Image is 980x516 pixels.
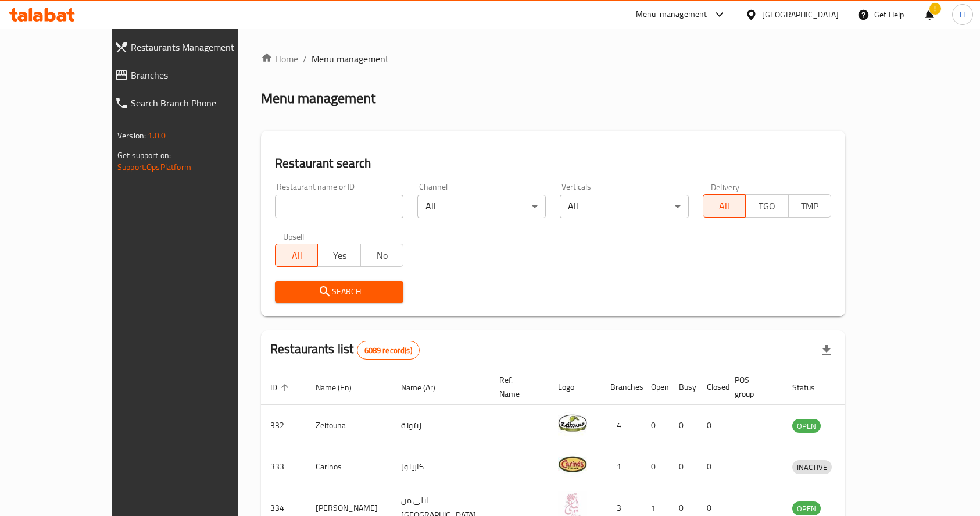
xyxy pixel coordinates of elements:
[813,336,840,364] div: Export file
[601,446,642,487] td: 1
[792,502,821,515] span: OPEN
[601,369,642,405] th: Branches
[275,155,831,172] h2: Restaurant search
[312,52,389,66] span: Menu management
[499,373,535,401] span: Ref. Name
[275,244,318,267] button: All
[270,340,420,360] h2: Restaurants list
[280,247,313,264] span: All
[275,195,403,218] input: Search for restaurant name or ID..
[698,446,725,487] td: 0
[270,380,292,394] span: ID
[261,446,306,487] td: 333
[793,198,827,215] span: TMP
[792,460,832,474] div: INACTIVE
[306,405,392,446] td: Zeitouna
[698,405,725,446] td: 0
[711,183,740,191] label: Delivery
[670,369,698,405] th: Busy
[105,33,276,61] a: Restaurants Management
[105,89,276,117] a: Search Branch Phone
[558,408,587,437] img: Zeitouna
[401,380,450,394] span: Name (Ar)
[745,194,788,218] button: TGO
[392,446,490,487] td: كارينوز
[642,369,670,405] th: Open
[750,198,784,215] span: TGO
[601,405,642,446] td: 4
[792,380,830,394] span: Status
[636,8,707,22] div: Menu-management
[306,446,392,487] td: Carinos
[366,247,399,264] span: No
[735,373,769,401] span: POS group
[642,405,670,446] td: 0
[960,8,965,21] span: H
[698,369,725,405] th: Closed
[131,96,266,110] span: Search Branch Phone
[788,194,831,218] button: TMP
[261,89,375,108] h2: Menu management
[117,128,146,143] span: Version:
[708,198,741,215] span: All
[261,52,298,66] a: Home
[148,128,166,143] span: 1.0.0
[392,405,490,446] td: زيتونة
[316,380,367,394] span: Name (En)
[131,68,266,82] span: Branches
[105,61,276,89] a: Branches
[560,195,688,218] div: All
[762,8,839,21] div: [GEOGRAPHIC_DATA]
[317,244,360,267] button: Yes
[792,501,821,515] div: OPEN
[703,194,746,218] button: All
[131,40,266,54] span: Restaurants Management
[670,405,698,446] td: 0
[792,461,832,474] span: INACTIVE
[792,419,821,433] span: OPEN
[360,244,403,267] button: No
[303,52,307,66] li: /
[357,345,419,356] span: 6089 record(s)
[549,369,601,405] th: Logo
[558,450,587,479] img: Carinos
[670,446,698,487] td: 0
[792,419,821,433] div: OPEN
[642,446,670,487] td: 0
[275,281,403,303] button: Search
[117,148,171,163] span: Get support on:
[323,247,356,264] span: Yes
[283,232,305,240] label: Upsell
[261,405,306,446] td: 332
[261,52,845,66] nav: breadcrumb
[417,195,546,218] div: All
[284,284,394,299] span: Search
[117,159,191,175] a: Support.OpsPlatform
[357,341,420,360] div: Total records count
